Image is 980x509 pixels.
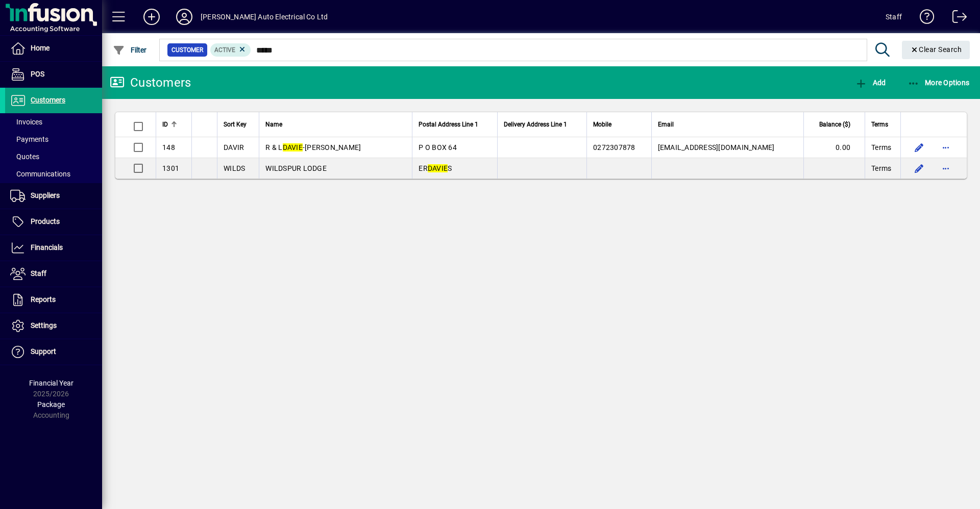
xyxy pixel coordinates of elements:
[162,119,185,130] div: ID
[912,2,935,35] a: Knowledge Base
[283,143,303,151] em: DAVIE
[5,235,102,261] a: Financials
[5,131,102,148] a: Payments
[658,143,775,151] span: [EMAIL_ADDRESS][DOMAIN_NAME]
[5,183,102,209] a: Suppliers
[910,45,962,54] span: Clear Search
[945,2,967,35] a: Logout
[803,137,865,158] td: 0.00
[31,347,56,355] span: Support
[871,142,891,152] span: Terms
[419,143,457,151] span: P O BOX 64
[10,170,70,178] span: Communications
[593,143,635,151] span: 0272307878
[5,261,102,287] a: Staff
[224,164,245,172] span: WILDS
[810,119,860,130] div: Balance ($)
[37,400,65,409] span: Package
[5,36,102,61] a: Home
[31,269,46,277] span: Staff
[168,8,201,26] button: Profile
[210,43,251,57] mat-chip: Activation Status: Active
[819,119,850,130] span: Balance ($)
[419,164,452,172] span: ER S
[113,46,147,54] span: Filter
[5,209,102,235] a: Products
[162,164,179,172] span: 1301
[5,113,102,131] a: Invoices
[162,119,168,130] span: ID
[265,143,361,151] span: R & L -[PERSON_NAME]
[265,164,327,172] span: WILDSPUR LODGE
[852,73,888,92] button: Add
[5,313,102,339] a: Settings
[135,8,168,26] button: Add
[905,73,972,92] button: More Options
[31,321,57,329] span: Settings
[10,118,42,126] span: Invoices
[419,119,478,130] span: Postal Address Line 1
[658,119,674,130] span: Email
[5,339,102,365] a: Support
[911,160,927,176] button: Edit
[5,62,102,87] a: POS
[908,79,970,87] span: More Options
[911,139,927,156] button: Edit
[31,70,44,78] span: POS
[593,119,645,130] div: Mobile
[224,119,247,130] span: Sort Key
[162,143,175,151] span: 148
[5,148,102,165] a: Quotes
[171,45,203,55] span: Customer
[31,243,63,251] span: Financials
[201,9,328,25] div: [PERSON_NAME] Auto Electrical Co Ltd
[5,287,102,313] a: Reports
[31,295,56,303] span: Reports
[214,46,235,54] span: Active
[938,139,954,156] button: More options
[428,164,448,172] em: DAVIE
[871,163,891,173] span: Terms
[29,379,73,387] span: Financial Year
[902,41,970,59] button: Clear
[265,119,282,130] span: Name
[110,74,191,91] div: Customers
[10,135,48,143] span: Payments
[31,44,50,52] span: Home
[265,119,406,130] div: Name
[593,119,611,130] span: Mobile
[938,160,954,176] button: More options
[110,41,150,59] button: Filter
[31,217,60,225] span: Products
[5,165,102,183] a: Communications
[886,9,902,25] div: Staff
[31,191,60,199] span: Suppliers
[658,119,798,130] div: Email
[224,143,244,151] span: DAVIR
[871,119,888,130] span: Terms
[31,96,65,104] span: Customers
[504,119,567,130] span: Delivery Address Line 1
[855,79,886,87] span: Add
[10,152,39,161] span: Quotes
